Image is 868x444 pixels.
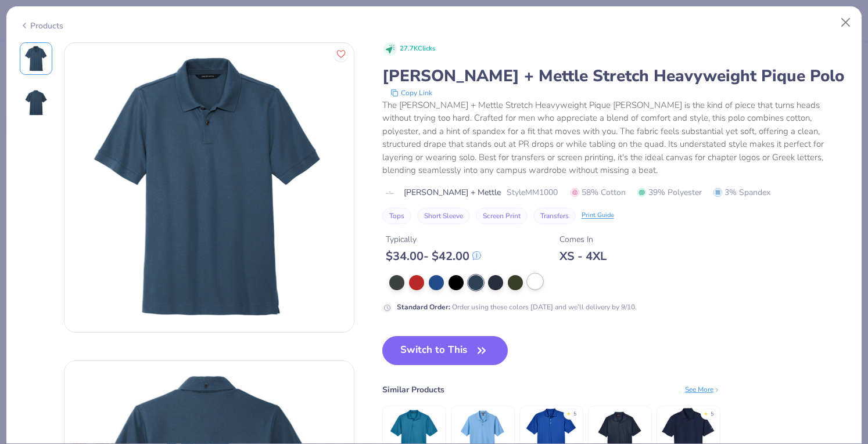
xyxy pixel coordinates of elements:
div: Comes In [559,233,607,246]
div: $ 34.00 - $ 42.00 [386,249,481,263]
button: Close [835,12,857,34]
div: XS - 4XL [559,249,607,263]
div: 5 [573,410,576,418]
div: See More [685,384,720,395]
div: Print Guide [582,211,614,221]
img: Front [64,43,354,332]
div: Typically [386,233,481,246]
img: Back [22,89,50,117]
button: Transfers [533,208,576,224]
div: Similar Products [382,384,444,396]
button: copy to clipboard [387,87,436,99]
button: Screen Print [476,208,528,224]
img: brand logo [382,188,398,197]
img: Front [22,45,50,73]
span: Style MM1000 [507,186,558,198]
span: 3% Spandex [713,186,770,198]
span: 39% Polyester [637,186,702,198]
span: 27.7K Clicks [400,44,435,54]
div: Products [20,20,63,32]
div: [PERSON_NAME] + Mettle Stretch Heavyweight Pique Polo [382,65,849,87]
div: ★ [566,410,571,415]
button: Tops [382,208,411,224]
button: Like [333,46,349,62]
div: 5 [711,410,713,418]
span: 58% Cotton [571,186,626,198]
div: Order using these colors [DATE] and we’ll delivery by 9/10. [397,302,637,312]
div: The [PERSON_NAME] + Mettle Stretch Heavyweight Pique [PERSON_NAME] is the kind of piece that turn... [382,99,849,177]
button: Short Sleeve [417,208,470,224]
div: ★ [704,410,708,415]
strong: Standard Order : [397,302,450,312]
button: Switch to This [382,336,508,365]
span: [PERSON_NAME] + Mettle [404,186,501,198]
